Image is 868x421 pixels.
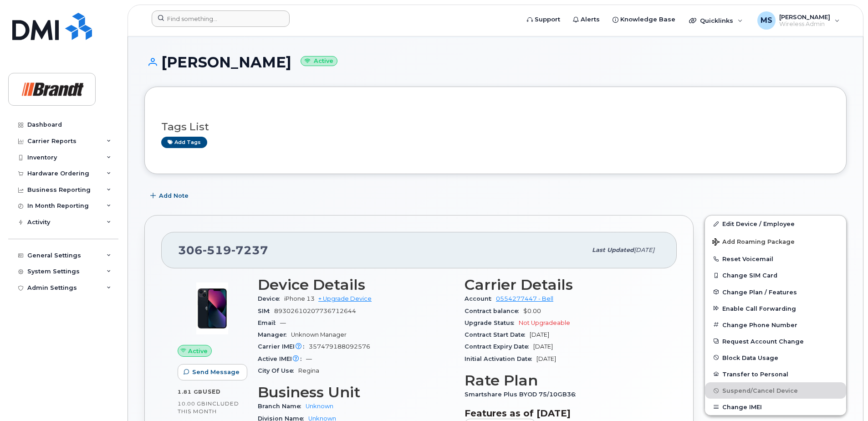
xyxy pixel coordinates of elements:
[722,305,796,312] span: Enable Call Forwarding
[592,246,634,253] span: Last updated
[519,319,570,326] span: Not Upgradeable
[779,21,830,28] span: Wireless Admin
[705,232,846,251] button: Add Roaming Package
[309,343,370,350] span: 357479188092576
[705,317,846,333] button: Change Phone Number
[258,367,298,374] span: City Of Use
[705,382,846,399] button: Suspend/Cancel Device
[258,343,309,350] span: Carrier IMEI
[465,319,519,326] span: Upgrade Status
[465,391,580,398] span: Smartshare Plus BYOD 75/10GB36
[465,277,660,293] h3: Carrier Details
[712,238,795,247] span: Add Roaming Package
[203,388,221,395] span: used
[258,308,274,314] span: SIM
[465,408,660,419] h3: Features as of [DATE]
[274,308,356,314] span: 89302610207736712644
[465,295,496,302] span: Account
[306,403,333,410] a: Unknown
[178,243,268,257] span: 306
[683,11,749,30] div: Quicklinks
[606,10,682,29] a: Knowledge Base
[705,251,846,267] button: Reset Voicemail
[705,366,846,382] button: Transfer to Personal
[761,15,772,26] span: MS
[530,331,549,338] span: [DATE]
[700,17,733,24] span: Quicklinks
[291,331,347,338] span: Unknown Manager
[465,355,536,362] span: Initial Activation Date
[258,355,306,362] span: Active IMEI
[620,15,675,24] span: Knowledge Base
[465,343,533,350] span: Contract Expiry Date
[751,11,846,30] div: Megan Scheel
[705,333,846,349] button: Request Account Change
[178,364,247,380] button: Send Message
[536,355,556,362] span: [DATE]
[705,267,846,283] button: Change SIM Card
[722,387,798,394] span: Suspend/Cancel Device
[705,284,846,300] button: Change Plan / Features
[533,343,553,350] span: [DATE]
[301,56,337,67] small: Active
[178,400,206,407] span: 10.00 GB
[779,13,830,21] span: [PERSON_NAME]
[144,188,196,204] button: Add Note
[705,216,846,232] a: Edit Device / Employee
[298,367,319,374] span: Regina
[161,137,207,148] a: Add tags
[258,295,284,302] span: Device
[705,300,846,317] button: Enable Call Forwarding
[203,243,231,257] span: 519
[280,319,286,326] span: —
[178,400,239,415] span: included this month
[535,15,560,24] span: Support
[705,399,846,415] button: Change IMEI
[258,403,306,410] span: Branch Name
[465,372,660,389] h3: Rate Plan
[496,295,553,302] a: 0554277447 - Bell
[306,355,312,362] span: —
[178,389,203,395] span: 1.81 GB
[581,15,600,24] span: Alerts
[258,319,280,326] span: Email
[523,308,541,314] span: $0.00
[159,191,189,200] span: Add Note
[144,54,847,70] h1: [PERSON_NAME]
[185,281,240,336] img: image20231002-3703462-1ig824h.jpeg
[465,331,530,338] span: Contract Start Date
[161,121,830,133] h3: Tags List
[465,308,523,314] span: Contract balance
[192,368,240,376] span: Send Message
[705,349,846,366] button: Block Data Usage
[231,243,268,257] span: 7237
[318,295,372,302] a: + Upgrade Device
[567,10,606,29] a: Alerts
[284,295,315,302] span: iPhone 13
[634,246,654,253] span: [DATE]
[521,10,567,29] a: Support
[258,384,454,400] h3: Business Unit
[152,10,290,27] input: Find something...
[188,347,208,355] span: Active
[258,331,291,338] span: Manager
[258,277,454,293] h3: Device Details
[722,288,797,295] span: Change Plan / Features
